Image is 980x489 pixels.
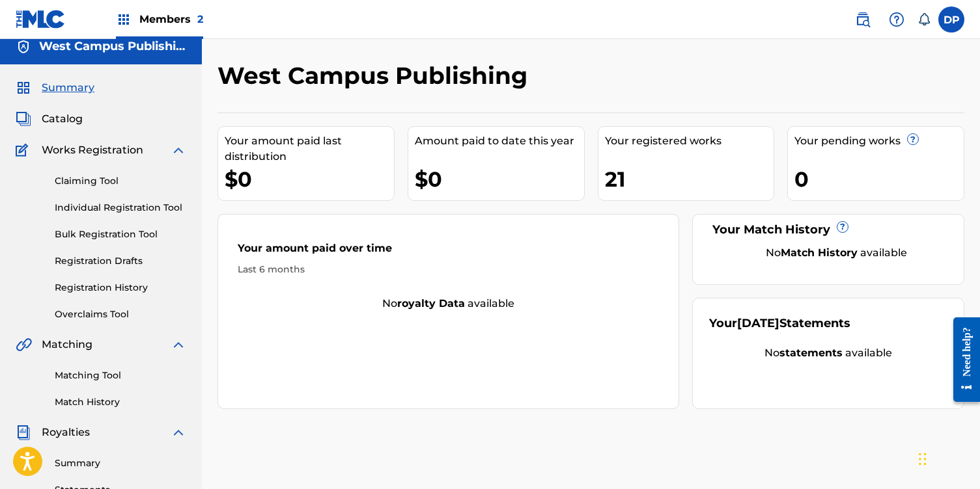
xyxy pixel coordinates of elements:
a: Public Search [850,7,876,33]
div: Amount paid to date this year [415,133,584,149]
div: Notifications [917,13,931,26]
img: Top Rightsholders [116,12,132,27]
div: Drag [919,440,927,479]
div: Help [884,7,910,33]
img: MLC Logo [16,10,66,29]
div: 0 [794,165,964,194]
img: search [855,12,871,27]
a: Claiming Tool [55,174,186,188]
div: Your registered works [605,133,774,149]
div: User Menu [938,7,964,33]
a: Bulk Registration Tool [55,228,186,241]
span: Works Registration [42,142,143,158]
a: Registration Drafts [55,254,186,268]
span: Members [139,12,203,27]
img: Works Registration [16,142,33,158]
div: No available [709,345,947,361]
img: Accounts [16,39,31,55]
img: expand [171,425,186,440]
img: Matching [16,337,32,352]
strong: Match History [781,246,858,259]
span: Summary [42,80,94,96]
img: Royalties [16,425,31,440]
span: Royalties [42,425,90,440]
span: [DATE] [737,316,779,330]
h2: West Campus Publishing [217,61,534,90]
a: Summary [55,456,186,470]
div: Last 6 months [238,263,659,276]
div: Your amount paid over time [238,241,659,263]
div: Your pending works [794,133,964,149]
img: expand [171,142,186,158]
strong: statements [779,347,843,359]
a: Matching Tool [55,369,186,382]
span: Matching [42,337,92,352]
div: Your Match History [709,221,947,239]
span: Catalog [42,111,83,127]
span: ? [837,222,848,232]
div: Your Statements [709,315,850,332]
h5: West Campus Publishing [39,39,186,54]
a: CatalogCatalog [16,111,83,127]
div: Your amount paid last distribution [225,133,394,165]
img: Summary [16,80,31,96]
div: 21 [605,165,774,194]
span: ? [908,134,918,144]
div: $0 [415,165,584,194]
a: Match History [55,395,186,409]
img: expand [171,337,186,352]
strong: royalty data [397,297,465,310]
div: $0 [225,165,394,194]
div: No available [218,296,679,311]
a: Overclaims Tool [55,308,186,321]
iframe: Chat Widget [915,427,980,489]
img: Catalog [16,111,31,127]
a: Individual Registration Tool [55,201,186,215]
a: SummarySummary [16,80,94,96]
iframe: Resource Center [944,307,980,412]
div: No available [725,245,947,261]
a: Registration History [55,281,186,295]
span: 2 [197,13,203,25]
img: help [889,12,904,27]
